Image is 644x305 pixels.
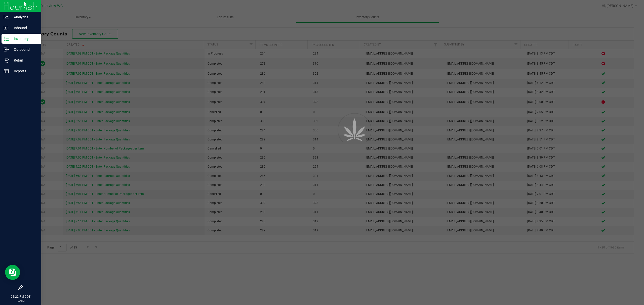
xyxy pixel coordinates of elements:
[4,15,9,20] inline-svg: Analytics
[4,36,9,41] inline-svg: Inventory
[9,68,39,74] p: Reports
[4,69,9,74] inline-svg: Reports
[2,294,39,299] p: 08:22 PM CDT
[4,25,9,30] inline-svg: Inbound
[4,47,9,52] inline-svg: Outbound
[9,36,39,42] p: Inventory
[9,57,39,63] p: Retail
[9,46,39,53] p: Outbound
[9,25,39,31] p: Inbound
[9,14,39,20] p: Analytics
[4,58,9,63] inline-svg: Retail
[5,265,20,280] iframe: Resource center
[2,299,39,303] p: [DATE]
